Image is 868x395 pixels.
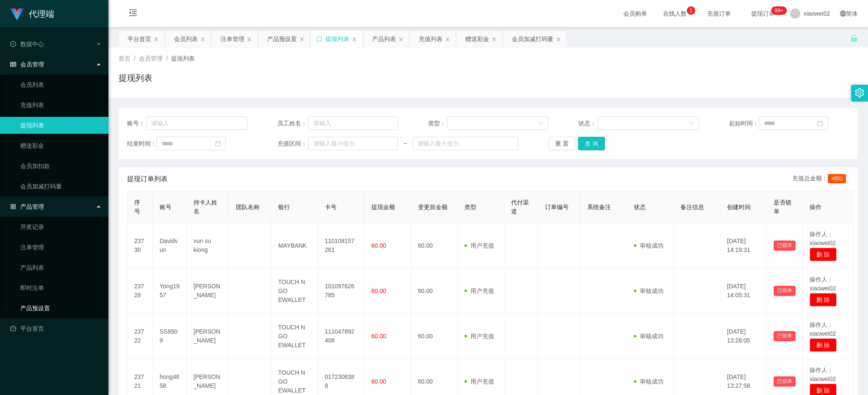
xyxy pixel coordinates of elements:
[20,218,102,235] a: 开奖记录
[352,37,357,42] i: 图标: close
[318,223,365,268] td: 110108157261
[810,293,837,307] button: 删 除
[308,116,398,130] input: 请输入
[10,204,16,210] i: 图标: appstore-o
[587,204,611,210] span: 系统备注
[810,321,836,337] span: 操作人：xiaowei02
[371,204,395,210] span: 提现金额
[325,204,337,210] span: 卡号
[810,231,836,246] span: 操作人：xiaowei02
[556,37,561,42] i: 图标: close
[747,11,779,17] span: 提现订单
[850,34,858,42] i: 图标: unlock
[634,204,646,210] span: 状态
[419,31,442,47] div: 充值列表
[127,314,153,359] td: 23722
[139,55,163,62] span: 会员管理
[20,279,102,296] a: 即时注单
[127,174,168,184] span: 提现订单列表
[720,314,767,359] td: [DATE] 13:28:05
[127,31,151,47] div: 平台首页
[20,157,102,174] a: 会员加扣款
[10,61,16,67] i: 图标: table
[464,378,494,385] span: 用户充值
[20,137,102,154] a: 赠送彩金
[548,137,575,150] button: 重 置
[774,286,796,296] button: 已锁单
[153,223,187,268] td: Davidvun
[153,314,187,359] td: SS8909
[20,239,102,256] a: 注单管理
[221,31,244,47] div: 注单管理
[119,55,130,62] span: 首页
[20,259,102,276] a: 产品列表
[720,268,767,314] td: [DATE] 14:05:31
[810,276,836,292] span: 操作人：xiaowei02
[277,119,308,128] span: 员工姓名：
[154,37,159,42] i: 图标: close
[326,31,349,47] div: 提现列表
[774,199,791,215] span: 是否锁单
[817,120,823,126] i: 图标: calendar
[20,178,102,195] a: 会员加减打码量
[464,204,476,210] span: 类型
[271,314,318,359] td: TOUCH N GO EWALLET
[10,10,54,17] a: 代理端
[464,242,494,249] span: 用户充值
[174,31,198,47] div: 会员列表
[634,287,663,294] span: 审核成功
[634,242,663,249] span: 审核成功
[187,314,229,359] td: [PERSON_NAME]
[20,76,102,93] a: 会员列表
[10,41,44,47] span: 数据中心
[398,139,413,148] span: ~
[465,31,489,47] div: 赠送彩金
[412,137,518,150] input: 请输入最大值为
[428,119,447,128] span: 类型：
[689,121,694,127] i: 图标: down
[371,242,386,249] span: 60.00
[371,287,386,294] span: 60.00
[160,204,171,210] span: 账号
[372,31,396,47] div: 产品列表
[20,300,102,317] a: 产品预设置
[267,31,297,47] div: 产品预设置
[411,314,458,359] td: 60.00
[308,137,398,150] input: 请输入最小值为
[720,223,767,268] td: [DATE] 14:19:31
[492,37,497,42] i: 图标: close
[194,199,217,215] span: 持卡人姓名
[247,37,252,42] i: 图标: close
[20,97,102,113] a: 充值列表
[855,88,864,97] i: 图标: setting
[464,333,494,340] span: 用户充值
[299,37,304,42] i: 图标: close
[127,223,153,268] td: 23730
[171,55,195,62] span: 提现列表
[134,55,135,62] span: /
[774,240,796,251] button: 已锁单
[659,11,691,17] span: 在线人数
[774,376,796,387] button: 已锁单
[511,199,529,215] span: 代付渠道
[153,268,187,314] td: Yong1957
[578,119,597,128] span: 状态：
[774,331,796,341] button: 已锁单
[10,203,44,210] span: 产品管理
[10,61,44,68] span: 会员管理
[445,37,450,42] i: 图标: close
[792,174,849,184] div: 充值总金额：
[318,268,365,314] td: 101097626785
[318,314,365,359] td: 111047892408
[271,268,318,314] td: TOUCH N GO EWALLET
[166,55,168,62] span: /
[29,0,54,28] h1: 代理端
[634,333,663,340] span: 审核成功
[418,204,448,210] span: 变更前金额
[20,117,102,134] a: 提现列表
[634,378,663,385] span: 审核成功
[727,204,751,210] span: 创建时间
[578,137,605,150] button: 查 询
[538,121,543,127] i: 图标: down
[10,8,24,20] img: logo.9652507e.png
